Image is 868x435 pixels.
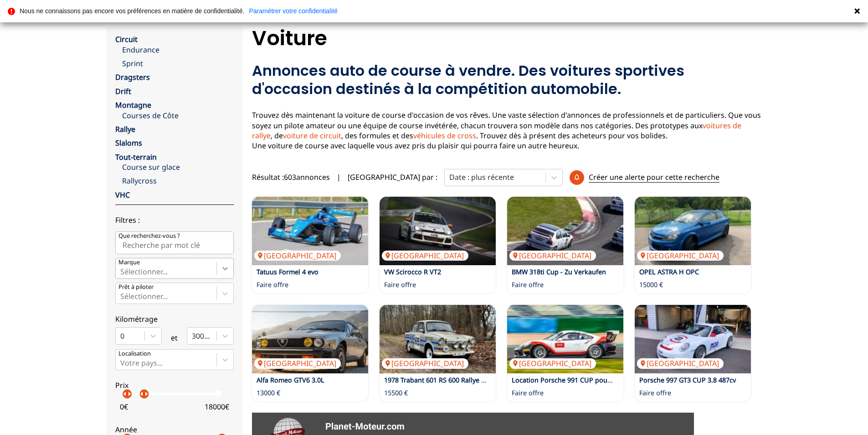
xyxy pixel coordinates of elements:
img: Location Porsche 991 CUP pour Trackdays [507,305,623,373]
p: 15000 € [639,280,663,289]
a: Accueil [115,13,139,23]
p: 13000 € [257,388,280,398]
img: OPEL ASTRA H OPC [635,197,751,265]
h1: Voiture [252,27,762,49]
a: Dragsters [115,72,150,82]
a: Tatuus Formel 4 evo [257,267,318,276]
a: Voiture [147,13,172,23]
a: BMW 318ti Cup - Zu Verkaufen [512,267,606,276]
a: Location Porsche 991 CUP pour Trackdays[GEOGRAPHIC_DATA] [507,305,623,373]
p: Kilométrage [115,314,234,324]
p: [GEOGRAPHIC_DATA] [509,358,596,368]
input: 0 [120,332,122,340]
a: Location Porsche 991 CUP pour Trackdays [512,376,642,384]
a: voiture de circuit [283,131,341,141]
a: voitures de rallye [252,121,741,141]
a: Course sur glace [122,162,234,172]
p: arrow_left [136,388,147,399]
a: Slaloms [115,138,142,148]
img: Alfa Romeo GTV6 3.0L [252,305,368,373]
p: [GEOGRAPHIC_DATA] [254,251,341,261]
p: Trouvez dès maintenant la voiture de course d'occasion de vos rêves. Une vaste sélection d'annonc... [252,110,762,151]
input: 300000 [192,332,194,340]
a: Endurance [122,45,234,55]
span: Résultat : 603 annonces [252,172,330,182]
p: Prêt à piloter [118,283,154,291]
p: Année [115,425,234,435]
p: Prix [115,380,234,390]
p: Créer une alerte pour cette recherche [589,172,719,183]
p: [GEOGRAPHIC_DATA] par : [348,172,437,182]
p: Marque [118,258,140,267]
p: Faire offre [639,388,671,398]
p: [GEOGRAPHIC_DATA] [509,251,596,261]
p: 0 € [120,402,128,412]
a: 1978 Trabant 601 RS 600 Rallye - 40 PS, Resta., Str.[DATE] [384,376,558,384]
p: Filtres : [115,215,234,225]
a: Drift [115,86,131,96]
a: Alfa Romeo GTV6 3.0L [257,376,324,384]
a: VHC [115,190,130,200]
p: arrow_left [119,388,130,399]
a: Alfa Romeo GTV6 3.0L[GEOGRAPHIC_DATA] [252,305,368,373]
p: [GEOGRAPHIC_DATA] [254,358,341,368]
a: Porsche 997 GT3 CUP 3.8 487cv [639,376,736,384]
img: VW Scirocco R VT2 [380,197,496,265]
a: Porsche 997 GT3 CUP 3.8 487cv[GEOGRAPHIC_DATA] [635,305,751,373]
a: 1978 Trabant 601 RS 600 Rallye - 40 PS, Resta., Str.Zul[GEOGRAPHIC_DATA] [380,305,496,373]
a: Courses de Côte [122,110,234,121]
img: 1978 Trabant 601 RS 600 Rallye - 40 PS, Resta., Str.Zul [380,305,496,373]
p: Faire offre [384,280,416,289]
p: [GEOGRAPHIC_DATA] [637,251,724,261]
a: BMW 318ti Cup - Zu Verkaufen[GEOGRAPHIC_DATA] [507,197,623,265]
a: VW Scirocco R VT2[GEOGRAPHIC_DATA] [380,197,496,265]
p: arrow_right [124,388,135,399]
p: [GEOGRAPHIC_DATA] [637,358,724,368]
input: Que recherchez-vous ? [115,231,234,254]
input: Prêt à piloterSélectionner... [120,292,122,300]
span: | [337,172,341,182]
p: et [171,333,178,343]
a: Tatuus Formel 4 evo[GEOGRAPHIC_DATA] [252,197,368,265]
a: OPEL ASTRA H OPC[GEOGRAPHIC_DATA] [635,197,751,265]
p: 15500 € [384,388,408,398]
p: 18000 € [205,402,229,412]
input: Votre pays... [120,359,122,367]
h2: Annonces auto de course à vendre. Des voitures sportives d'occasion destinés à la compétition aut... [252,62,762,98]
a: véhicules de cross [413,131,476,141]
img: BMW 318ti Cup - Zu Verkaufen [507,197,623,265]
p: arrow_right [141,388,152,399]
a: OPEL ASTRA H OPC [639,267,699,276]
input: MarqueSélectionner... [120,267,122,276]
a: Circuit [115,34,138,44]
p: Que recherchez-vous ? [118,232,180,240]
a: Paramétrer votre confidentialité [249,8,338,14]
img: Porsche 997 GT3 CUP 3.8 487cv [635,305,751,373]
a: Rallye [115,124,135,134]
a: Sprint [122,58,234,68]
p: [GEOGRAPHIC_DATA] [382,358,468,368]
p: Faire offre [512,280,544,289]
a: Rallycross [122,176,234,186]
p: Nous ne connaissons pas encore vos préférences en matière de confidentialité. [20,8,244,14]
a: Montagne [115,100,151,110]
p: Localisation [118,350,151,358]
a: Tout-terrain [115,152,157,162]
p: Faire offre [512,388,544,398]
p: [GEOGRAPHIC_DATA] [382,251,468,261]
p: Faire offre [257,280,288,289]
img: Tatuus Formel 4 evo [252,197,368,265]
a: VW Scirocco R VT2 [384,267,441,276]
